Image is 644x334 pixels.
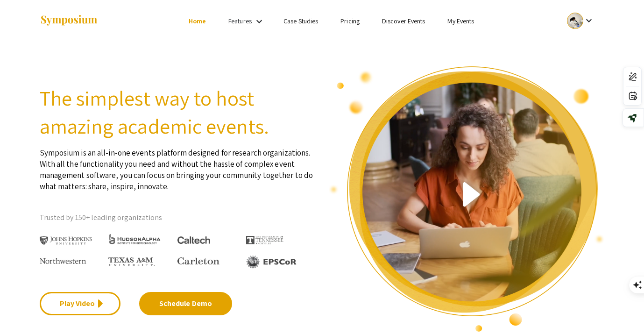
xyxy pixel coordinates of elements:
a: Case Studies [283,17,318,25]
a: My Events [447,17,474,25]
img: Carleton [177,257,219,265]
button: Expand account dropdown [557,10,604,31]
iframe: Chat [604,292,637,327]
a: Discover Events [382,17,425,25]
mat-icon: Expand account dropdown [583,15,594,26]
img: EPSCOR [246,255,297,269]
img: Northwestern [40,258,86,263]
img: Symposium by ForagerOne [40,14,98,27]
h2: The simplest way to host amazing academic events. [40,84,315,140]
p: Symposium is an all-in-one events platform designed for research organizations. With all the func... [40,140,315,192]
mat-icon: Expand Features list [254,16,265,27]
a: Home [189,17,206,25]
a: Features [228,17,252,25]
img: video overview of Symposium [329,65,605,333]
img: Texas A&M University [108,257,155,267]
img: The University of Tennessee [246,236,283,244]
p: Trusted by 150+ leading organizations [40,211,315,225]
a: Pricing [340,17,360,25]
img: Johns Hopkins University [40,236,92,245]
a: Schedule Demo [139,292,232,315]
img: Caltech [177,236,210,244]
img: HudsonAlpha [108,234,161,244]
a: Play Video [40,292,120,315]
